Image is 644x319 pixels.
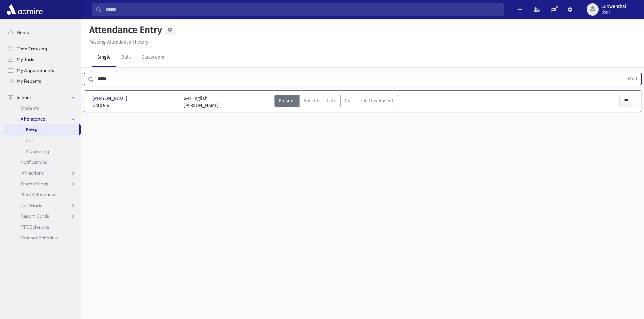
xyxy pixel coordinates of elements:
span: Absent [304,97,318,104]
u: Missing Attendance History [89,39,148,45]
a: My Appointments [3,65,81,76]
a: Teacher Schedule [3,232,81,243]
a: List [3,135,81,146]
a: Student Logs [3,178,81,189]
span: Students [20,105,39,111]
span: Infractions [20,170,44,176]
span: My Appointments [17,67,54,73]
span: Attendance [20,116,45,122]
a: Single [92,48,116,67]
a: Bulk [116,48,136,67]
a: Notifications [3,157,81,167]
span: Grade 6 [92,102,177,109]
a: My Tasks [3,54,81,65]
div: AttTypes [274,95,398,109]
span: My Tasks [17,56,35,62]
span: CLowenthal [601,4,626,9]
span: Time Tracking [17,46,47,52]
a: Home [3,27,81,38]
a: Classroom [136,48,170,67]
a: Missing Attendance History [87,39,148,45]
span: School [17,94,31,100]
span: Report Cards [20,213,49,219]
span: Monitoring [26,148,49,154]
span: Notifications [20,159,47,165]
span: Home [17,29,29,35]
span: Test Marks [20,202,43,208]
a: Time Tracking [3,43,81,54]
span: Present [279,97,295,104]
button: Find [624,73,641,85]
a: Entry [3,124,79,135]
span: Teacher Schedule [20,235,58,241]
span: List [26,137,33,143]
a: Meal Attendance [3,189,81,200]
span: Student Logs [20,181,48,187]
a: Infractions [3,167,81,178]
span: PTC Schedule [20,224,49,230]
span: User [601,9,626,15]
a: Report Cards [3,211,81,221]
a: Attendance [3,113,81,124]
span: Entry [26,127,37,133]
img: AdmirePro [5,3,44,16]
a: My Reports [3,76,81,86]
span: Cut [345,97,352,104]
a: Monitoring [3,146,81,157]
a: Test Marks [3,200,81,211]
span: [PERSON_NAME] [92,95,129,102]
a: PTC Schedule [3,221,81,232]
h5: Attendance Entry [87,24,162,36]
span: Meal Attendance [20,191,57,197]
input: Search [102,3,503,16]
div: 6-B English [PERSON_NAME] [184,95,219,109]
a: School [3,92,81,103]
span: Late [327,97,336,104]
a: Students [3,103,81,113]
span: My Reports [17,78,41,84]
span: Full Day Absent [360,97,393,104]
